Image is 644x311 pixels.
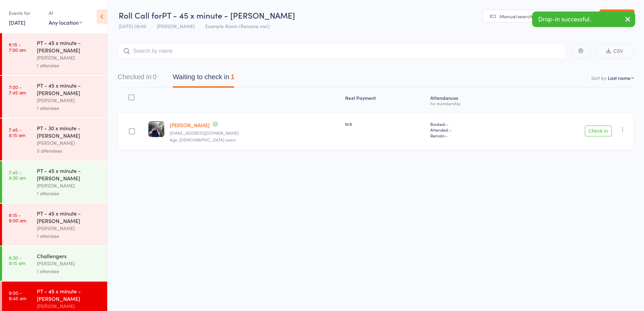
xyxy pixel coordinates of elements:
[37,139,101,147] div: [PERSON_NAME]
[37,232,101,240] div: 1 attendee
[37,209,101,224] div: PT - 45 x minute - [PERSON_NAME]
[9,84,26,95] time: 7:00 - 7:45 am
[430,101,509,106] div: for membership
[345,121,425,127] div: N/A
[9,290,26,301] time: 9:00 - 9:45 am
[37,252,101,260] div: Challengers
[9,255,25,266] time: 8:30 - 9:15 am
[119,9,162,21] span: Roll Call for
[9,7,42,19] div: Events for
[342,91,428,109] div: Next Payment
[170,131,340,135] small: houstondt1980@hotmail.com
[153,73,157,81] div: 0
[585,126,612,136] button: Check in
[37,147,101,155] div: 5 attendees
[9,19,25,26] a: [DATE]
[37,96,101,104] div: [PERSON_NAME]
[118,43,566,59] input: Search by name
[9,212,26,223] time: 8:15 - 9:00 am
[37,267,101,275] div: 1 attendee
[37,62,101,69] div: 1 attendee
[49,19,82,26] div: Any location
[591,74,606,81] label: Sort by
[118,70,157,88] button: Checked in0
[430,127,509,133] span: Attended: -
[2,33,107,75] a: 6:15 -7:00 amPT - 45 x minute - [PERSON_NAME][PERSON_NAME]1 attendee
[49,7,82,19] div: At
[37,190,101,197] div: 1 attendee
[37,167,101,182] div: PT - 45 x minute - [PERSON_NAME]
[430,133,509,138] span: Remain:
[162,9,295,21] span: PT - 45 x minute - [PERSON_NAME]
[37,82,101,96] div: PT - 45 x minute - [PERSON_NAME]
[37,302,101,310] div: [PERSON_NAME]
[37,39,101,54] div: PT - 45 x minute - [PERSON_NAME]
[37,182,101,190] div: [PERSON_NAME]
[599,9,635,23] a: Exit roll call
[9,127,25,138] time: 7:45 - 8:15 am
[595,44,634,59] button: CSV
[37,124,101,139] div: PT - 30 x minute - [PERSON_NAME]
[500,13,532,20] span: Manual search
[2,161,107,203] a: 7:45 -8:30 amPT - 45 x minute - [PERSON_NAME][PERSON_NAME]1 attendee
[37,54,101,62] div: [PERSON_NAME]
[37,104,101,112] div: 1 attendee
[157,23,195,29] span: [PERSON_NAME]
[148,121,164,137] img: image1697437217.png
[2,76,107,118] a: 7:00 -7:45 amPT - 45 x minute - [PERSON_NAME][PERSON_NAME]1 attendee
[2,118,107,160] a: 7:45 -8:15 amPT - 30 x minute - [PERSON_NAME][PERSON_NAME]5 attendees
[428,91,511,109] div: Atten­dances
[2,246,107,281] a: 8:30 -9:15 amChallengers[PERSON_NAME]1 attendee
[170,137,236,142] span: Age: [DEMOGRAPHIC_DATA] years
[608,74,630,81] div: Last name
[173,70,234,88] button: Waiting to check in1
[446,133,448,138] span: -
[37,224,101,232] div: [PERSON_NAME]
[37,287,101,302] div: PT - 45 x minute - [PERSON_NAME]
[9,42,26,52] time: 6:15 - 7:00 am
[430,121,509,127] span: Booked: -
[2,204,107,246] a: 8:15 -9:00 amPT - 45 x minute - [PERSON_NAME][PERSON_NAME]1 attendee
[37,260,101,267] div: [PERSON_NAME]
[9,170,26,180] time: 7:45 - 8:30 am
[170,121,210,129] a: [PERSON_NAME]
[119,23,146,29] span: [DATE] 09:00
[532,12,635,27] div: Drop-in successful.
[231,73,234,81] div: 1
[205,23,270,29] span: Example Room (Rename me!)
